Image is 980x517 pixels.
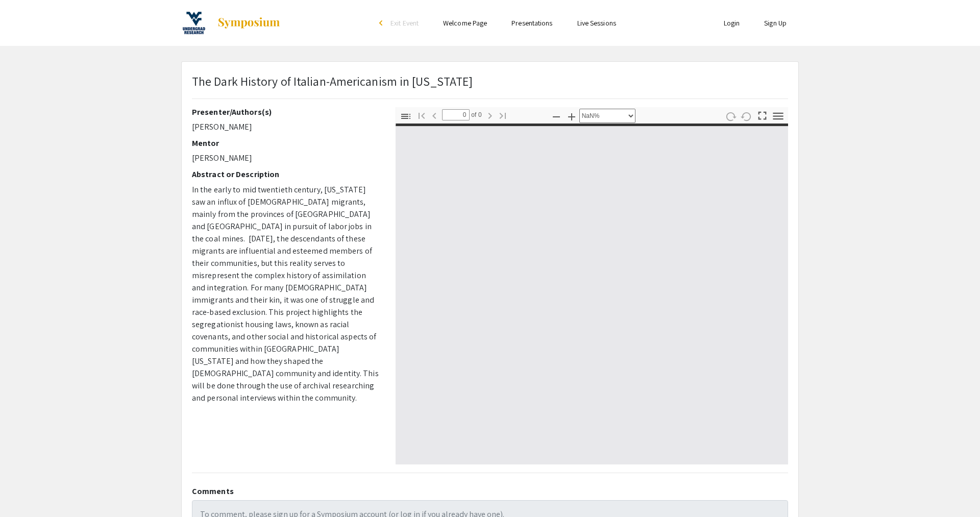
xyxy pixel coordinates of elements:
[181,10,281,36] a: 5th Annual Fall Undergraduate Research Symposium
[413,108,430,122] button: Go to First Page
[426,108,443,122] button: Previous Page
[563,109,580,124] button: Zoom In
[443,18,487,28] a: Welcome Page
[770,109,787,124] button: Tools
[217,17,281,29] img: Symposium by ForagerOne
[481,108,499,122] button: Next Page
[738,109,755,124] button: Rotate Counterclockwise
[722,109,740,124] button: Rotate Clockwise
[181,10,207,36] img: 5th Annual Fall Undergraduate Research Symposium
[442,109,470,120] input: Page
[8,471,43,509] iframe: Chat
[397,109,414,124] button: Toggle Sidebar
[470,109,482,120] span: of 0
[192,72,473,90] p: The Dark History of Italian-Americanism in [US_STATE]
[724,18,740,28] a: Login
[577,18,616,28] a: Live Sessions
[379,20,385,26] div: arrow_back_ios
[579,109,635,123] select: Zoom
[192,152,380,164] p: [PERSON_NAME]
[192,121,380,133] p: [PERSON_NAME]
[754,107,771,122] button: Switch to Presentation Mode
[192,169,380,179] h2: Abstract or Description
[548,109,565,124] button: Zoom Out
[192,486,788,496] h2: Comments
[192,184,379,403] span: In the early to mid twentieth century, [US_STATE] saw an influx of [DEMOGRAPHIC_DATA] migrants, m...
[494,108,511,122] button: Go to Last Page
[511,18,552,28] a: Presentations
[764,18,787,28] a: Sign Up
[192,138,380,148] h2: Mentor
[390,18,419,28] span: Exit Event
[192,107,380,117] h2: Presenter/Authors(s)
